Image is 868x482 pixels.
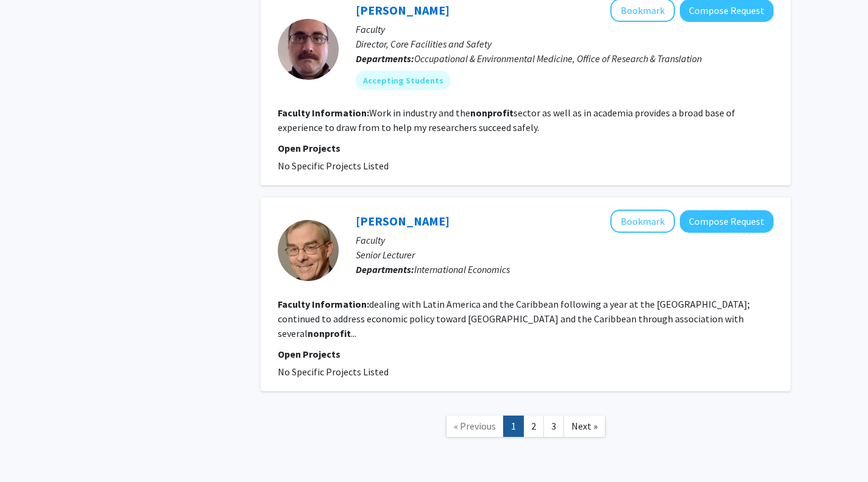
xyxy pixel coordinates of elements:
span: « Previous [454,420,496,432]
b: Faculty Information: [278,107,369,119]
b: nonprofit [470,107,513,119]
b: Departments: [356,52,414,65]
p: Faculty [356,22,774,37]
a: Next [563,416,605,437]
a: [PERSON_NAME] [356,213,450,229]
span: Next » [571,420,598,432]
button: Add John Harrington to Bookmarks [610,210,675,233]
p: Senior Lecturer [356,247,774,262]
mat-chip: Accepting Students [356,71,451,90]
a: 2 [523,416,544,437]
iframe: Chat [9,427,52,473]
p: Director, Core Facilities and Safety [356,37,774,51]
p: Open Projects [278,141,774,155]
a: [PERSON_NAME] [356,2,450,18]
nav: Page navigation [261,403,791,453]
b: Faculty Information: [278,298,369,310]
b: nonprofit [308,327,351,339]
span: International Economics [414,263,510,275]
a: Previous Page [446,416,504,437]
a: 3 [543,416,564,437]
p: Open Projects [278,347,774,361]
span: No Specific Projects Listed [278,366,389,378]
a: 1 [503,416,524,437]
b: Departments: [356,263,414,275]
fg-read-more: Work in industry and the sector as well as in academia provides a broad base of experience to dra... [278,107,735,133]
button: Compose Request to John Harrington [680,210,774,233]
p: Faculty [356,233,774,247]
span: Occupational & Environmental Medicine, Office of Research & Translation [414,52,702,65]
span: No Specific Projects Listed [278,160,389,172]
fg-read-more: dealing with Latin America and the Caribbean following a year at the [GEOGRAPHIC_DATA]; continued... [278,298,750,339]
